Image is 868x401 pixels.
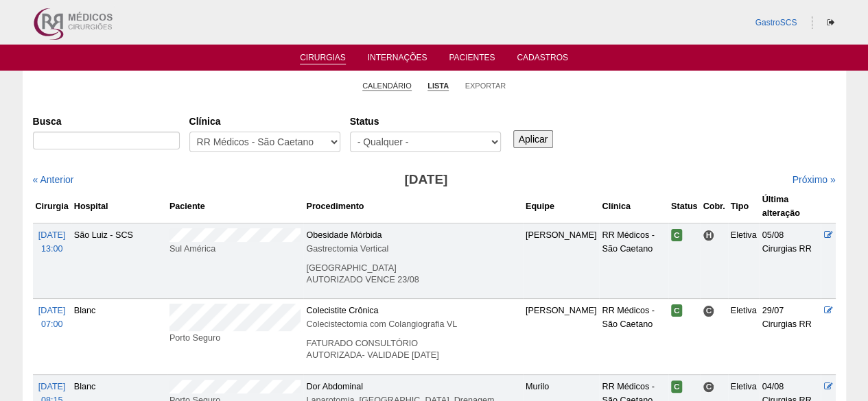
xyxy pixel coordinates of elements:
[167,190,304,223] th: Paciente
[599,223,668,298] td: RR Médicos - São Caetano
[362,81,412,91] a: Calendário
[449,53,495,66] a: Pacientes
[728,299,760,374] td: Eletiva
[350,114,501,128] label: Status
[38,306,66,329] a: [DATE] 07:00
[759,223,821,298] td: 05/08 Cirurgias RR
[703,305,714,317] span: Consultório
[703,230,714,241] span: Hospital
[189,114,340,128] label: Clínica
[523,190,600,223] th: Equipe
[71,190,167,223] th: Hospital
[465,81,506,90] a: Exportar
[792,174,835,185] a: Próximo »
[823,230,832,240] a: Editar
[38,230,66,240] span: [DATE]
[671,380,683,393] span: Confirmada
[303,223,522,298] td: Obesidade Mórbida
[523,223,600,298] td: [PERSON_NAME]
[755,18,797,27] a: GastroSCS
[306,338,519,361] p: FATURADO CONSULTÓRIO AUTORIZADA- VALIDADE [DATE]
[823,382,832,391] a: Editar
[728,223,760,298] td: Eletiva
[306,317,519,331] div: Colecistectomia com Colangiografia VL
[71,299,167,374] td: Blanc
[827,19,834,27] i: Sair
[306,263,519,286] p: [GEOGRAPHIC_DATA] AUTORIZADO VENCE 23/08
[33,190,71,223] th: Cirurgia
[823,306,832,315] a: Editar
[41,244,63,254] span: 13:00
[169,242,301,256] div: Sul América
[513,130,554,148] input: Aplicar
[599,190,668,223] th: Clínica
[728,190,760,223] th: Tipo
[759,190,821,223] th: Última alteração
[225,170,626,190] h3: [DATE]
[759,299,821,374] td: 29/07 Cirurgias RR
[33,114,180,128] label: Busca
[599,299,668,374] td: RR Médicos - São Caetano
[300,53,346,64] a: Cirurgias
[303,190,522,223] th: Procedimento
[41,319,63,329] span: 07:00
[306,242,519,256] div: Gastrectomia Vertical
[33,174,74,185] a: « Anterior
[38,382,66,391] span: [DATE]
[303,299,522,374] td: Colecistite Crônica
[671,304,683,317] span: Confirmada
[169,331,301,345] div: Porto Seguro
[33,132,180,149] input: Digite os termos que você deseja procurar.
[71,223,167,298] td: São Luiz - SCS
[368,53,427,66] a: Internações
[427,81,449,91] a: Lista
[700,190,727,223] th: Cobr.
[38,230,66,254] a: [DATE] 13:00
[38,306,66,315] span: [DATE]
[517,53,568,66] a: Cadastros
[523,299,600,374] td: [PERSON_NAME]
[671,229,683,241] span: Confirmada
[703,381,714,393] span: Consultório
[668,190,701,223] th: Status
